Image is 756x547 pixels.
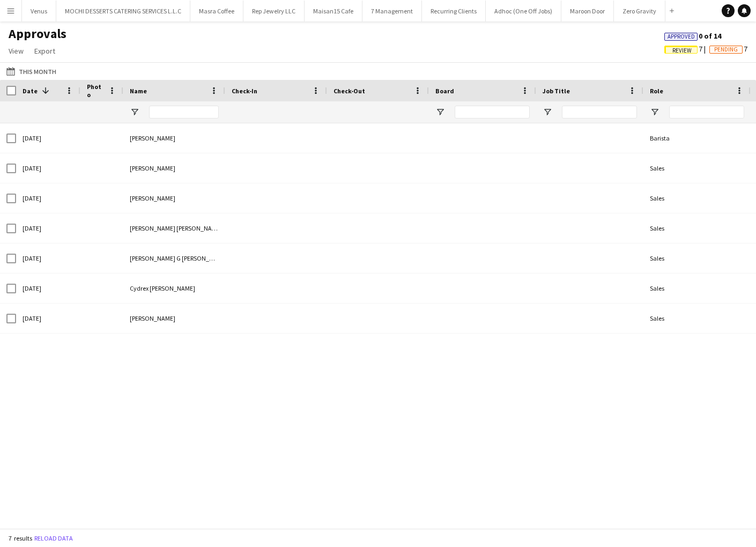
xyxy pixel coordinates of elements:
input: Job Title Filter Input [562,106,637,119]
span: 7 [664,44,709,54]
div: [DATE] [16,183,80,213]
div: Barista [643,123,751,153]
div: [PERSON_NAME] [PERSON_NAME] [123,213,225,243]
button: Zero Gravity [614,1,665,21]
div: Sales [643,213,751,243]
button: Maisan15 Cafe [305,1,362,21]
button: Open Filter Menu [543,107,552,117]
div: Sales [643,243,751,273]
button: Venus [22,1,56,21]
div: Sales [643,183,751,213]
div: [PERSON_NAME] [123,183,225,213]
input: Name Filter Input [149,106,219,119]
a: View [4,44,28,58]
span: Role [650,87,663,95]
button: This Month [4,65,58,78]
span: Pending [714,46,738,53]
a: Export [30,44,60,58]
div: [DATE] [16,153,80,183]
input: Role Filter Input [669,106,744,119]
button: Open Filter Menu [130,107,139,117]
div: [DATE] [16,243,80,273]
div: [PERSON_NAME] [123,123,225,153]
div: [DATE] [16,273,80,303]
div: [DATE] [16,123,80,153]
span: Approved [668,33,695,40]
div: [DATE] [16,213,80,243]
button: Rep Jewelry LLC [243,1,305,21]
span: 0 of 14 [664,31,721,41]
div: Sales [643,273,751,303]
span: Board [435,87,454,95]
span: 7 [709,44,747,54]
button: Recurring Clients [422,1,486,21]
div: [PERSON_NAME] G [PERSON_NAME] [123,243,225,273]
div: Sales [643,153,751,183]
span: Export [34,46,55,56]
span: Date [23,87,38,95]
span: View [9,46,24,56]
button: Reload data [32,533,75,544]
span: Name [130,87,147,95]
div: [PERSON_NAME] [123,153,225,183]
span: Job Title [543,87,570,95]
span: Check-Out [333,87,365,95]
div: [DATE] [16,304,80,333]
span: Photo [87,83,104,99]
span: Review [672,47,692,54]
button: Adhoc (One Off Jobs) [486,1,561,21]
button: Open Filter Menu [435,107,445,117]
input: Board Filter Input [455,106,530,119]
div: [PERSON_NAME] [123,304,225,333]
button: Maroon Door [561,1,614,21]
button: MOCHI DESSERTS CATERING SERVICES L.L.C [56,1,190,21]
span: Check-In [232,87,257,95]
div: Cydrex [PERSON_NAME] [123,273,225,303]
button: Masra Coffee [190,1,243,21]
div: Sales [643,304,751,333]
button: 7 Management [362,1,422,21]
button: Open Filter Menu [650,107,659,117]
